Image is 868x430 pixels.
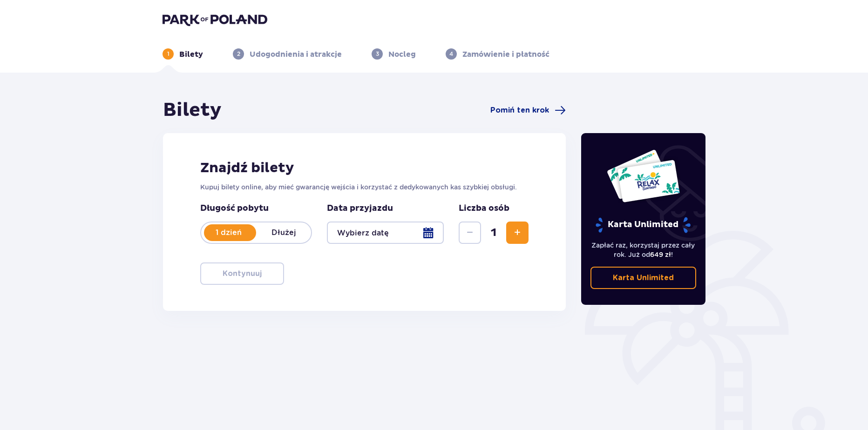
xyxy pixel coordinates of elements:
a: Pomiń ten krok [490,105,566,116]
p: 2 [237,50,240,58]
span: Pomiń ten krok [490,105,549,115]
p: Liczba osób [459,203,509,214]
p: Zapłać raz, korzystaj przez cały rok. Już od ! [590,241,697,259]
div: 2Udogodnienia i atrakcje [233,48,342,60]
div: 3Nocleg [372,48,416,60]
button: Kontynuuj [200,262,284,285]
p: Nocleg [388,49,416,60]
p: Bilety [179,49,203,60]
div: 4Zamówienie i płatność [446,48,549,60]
p: Kupuj bilety online, aby mieć gwarancję wejścia i korzystać z dedykowanych kas szybkiej obsługi. [200,182,529,192]
img: Dwie karty całoroczne do Suntago z napisem 'UNLIMITED RELAX', na białym tle z tropikalnymi liśćmi... [606,149,680,203]
h1: Bilety [163,99,222,122]
h2: Znajdź bilety [200,159,529,177]
p: Dłużej [256,228,311,238]
p: Kontynuuj [223,269,262,279]
p: 4 [449,50,453,58]
p: 1 [167,50,170,58]
span: 649 zł [650,251,671,258]
button: Zmniejsz [459,222,481,244]
p: Długość pobytu [200,203,312,214]
p: Udogodnienia i atrakcje [250,49,342,60]
span: 1 [483,226,504,240]
p: 1 dzień [201,228,256,238]
p: 3 [376,50,379,58]
button: Zwiększ [506,222,529,244]
a: Karta Unlimited [590,267,697,289]
p: Karta Unlimited [613,273,674,283]
img: Park of Poland logo [163,13,267,26]
p: Zamówienie i płatność [462,49,549,60]
div: 1Bilety [163,48,203,60]
p: Karta Unlimited [595,217,692,233]
p: Data przyjazdu [327,203,393,214]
